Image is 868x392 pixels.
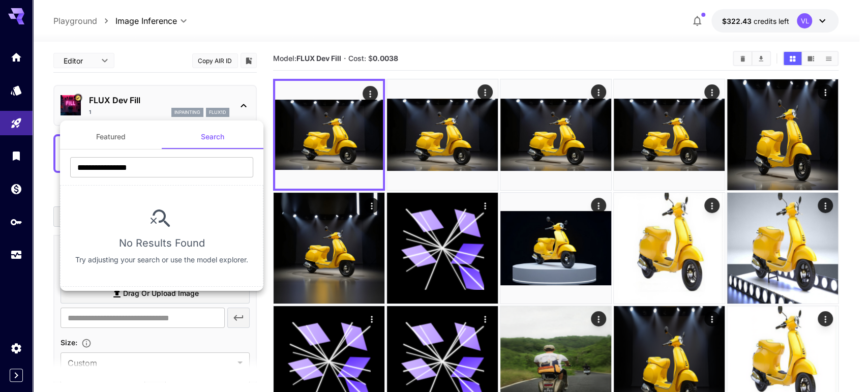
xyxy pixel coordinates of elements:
iframe: Chat Widget [817,343,868,392]
p: Try adjusting your search or use the model explorer. [75,255,248,265]
h6: No Results Found [119,235,205,251]
button: Search [162,125,263,149]
button: Featured [60,125,162,149]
